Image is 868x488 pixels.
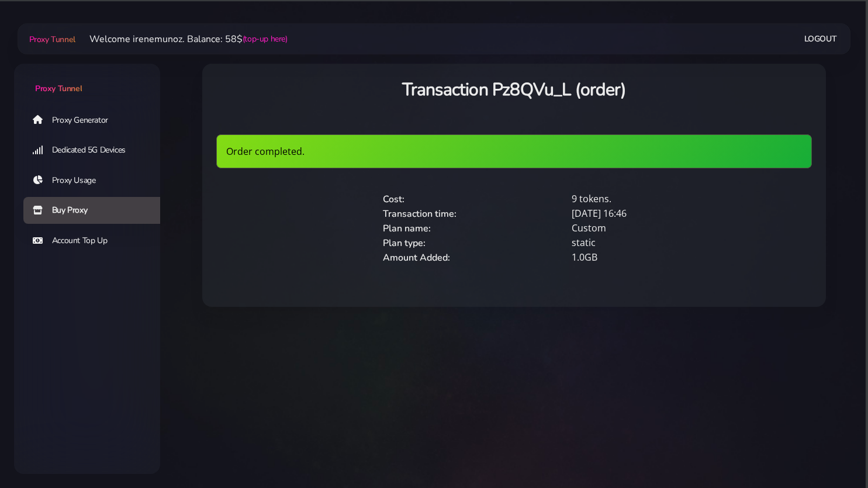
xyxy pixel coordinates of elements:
iframe: Webchat Widget [801,421,853,473]
a: Proxy Usage [23,167,170,194]
div: 1.0GB [565,250,754,265]
a: Account Top Up [23,227,170,254]
div: Custom [565,221,754,236]
span: Plan type: [383,237,426,250]
div: [DATE] 16:46 [565,206,754,221]
a: Proxy Tunnel [14,64,160,95]
span: Proxy Tunnel [35,83,82,94]
span: Amount Added: [383,251,450,264]
a: Dedicated 5G Devices [23,137,170,164]
span: Transaction time: [383,207,457,220]
div: 9 tokens. [565,192,754,206]
li: Welcome irenemunoz. Balance: 58$ [75,32,288,46]
div: static [565,236,754,250]
a: Buy Proxy [23,197,170,224]
a: Proxy Tunnel [27,30,75,49]
a: (top-up here) [243,33,288,45]
a: Proxy Generator [23,106,170,133]
div: Order completed. [216,134,812,168]
h3: Transaction Pz8QVu_L (order) [216,78,812,102]
span: Cost: [383,193,404,206]
a: Logout [804,28,837,50]
span: Proxy Tunnel [29,34,75,45]
span: Plan name: [383,222,431,235]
